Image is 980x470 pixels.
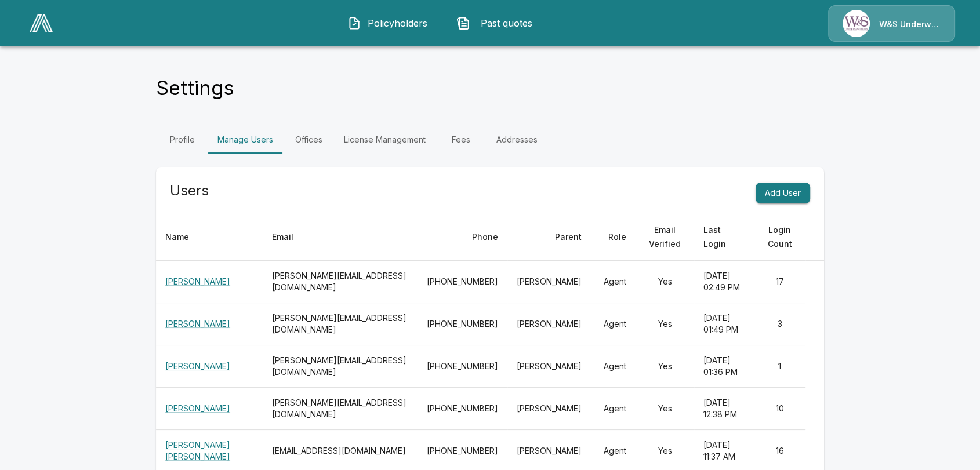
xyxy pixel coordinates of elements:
td: [PHONE_NUMBER] [418,303,507,345]
img: Agency Icon [843,10,870,37]
th: Email Verified [636,214,694,261]
button: Past quotes IconPast quotes [448,8,547,38]
th: Phone [418,214,507,261]
a: Offices [282,126,335,154]
a: Profile [156,126,208,154]
span: Policyholders [366,16,430,30]
th: [PERSON_NAME][EMAIL_ADDRESS][DOMAIN_NAME] [263,345,418,388]
a: [PERSON_NAME] [PERSON_NAME] [165,440,230,461]
a: Agency IconW&S Underwriters [828,5,955,42]
th: Role [591,214,636,261]
td: [PERSON_NAME] [507,388,591,430]
a: Addresses [487,126,547,154]
td: Yes [636,303,694,345]
th: [PERSON_NAME][EMAIL_ADDRESS][DOMAIN_NAME] [263,388,418,430]
div: Settings Tabs [156,126,824,154]
img: AA Logo [30,14,53,32]
button: Policyholders IconPolicyholders [339,8,438,38]
th: [PERSON_NAME][EMAIL_ADDRESS][DOMAIN_NAME] [263,303,418,345]
a: [PERSON_NAME] [165,403,230,413]
a: [PERSON_NAME] [165,276,230,286]
td: 10 [754,388,805,430]
td: 3 [754,303,805,345]
td: [PERSON_NAME] [507,345,591,388]
td: [DATE] 01:49 PM [694,303,754,345]
span: Past quotes [475,16,539,30]
th: Last Login [694,214,754,261]
th: Login Count [754,214,805,261]
td: 17 [754,261,805,303]
button: Add User [756,183,810,204]
td: [PERSON_NAME] [507,261,591,303]
td: Agent [591,261,636,303]
th: Name [156,214,263,261]
h4: Settings [156,76,234,100]
th: Parent [507,214,591,261]
p: W&S Underwriters [879,19,941,30]
td: Agent [591,303,636,345]
th: Email [263,214,418,261]
img: Policyholders Icon [347,16,361,30]
th: [PERSON_NAME][EMAIL_ADDRESS][DOMAIN_NAME] [263,261,418,303]
a: Fees [435,126,487,154]
td: Yes [636,388,694,430]
td: [DATE] 02:49 PM [694,261,754,303]
td: Yes [636,345,694,388]
a: License Management [335,126,435,154]
td: [PHONE_NUMBER] [418,345,507,388]
td: Agent [591,388,636,430]
td: Yes [636,261,694,303]
a: [PERSON_NAME] [165,361,230,371]
td: Agent [591,345,636,388]
h5: Users [170,181,209,200]
td: [PERSON_NAME] [507,303,591,345]
a: [PERSON_NAME] [165,319,230,329]
td: [PHONE_NUMBER] [418,261,507,303]
td: [DATE] 12:38 PM [694,388,754,430]
td: 1 [754,345,805,388]
td: [DATE] 01:36 PM [694,345,754,388]
a: Manage Users [208,126,282,154]
td: [PHONE_NUMBER] [418,388,507,430]
img: Past quotes Icon [456,16,470,30]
